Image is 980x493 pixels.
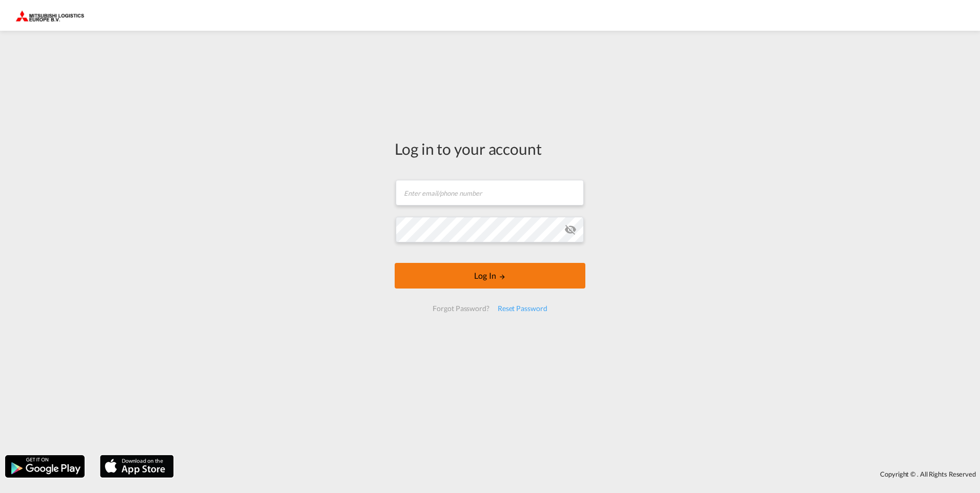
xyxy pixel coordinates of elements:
div: Forgot Password? [428,299,493,318]
div: Copyright © . All Rights Reserved [179,465,980,483]
img: apple.png [99,454,175,479]
input: Enter email/phone number [396,180,584,206]
img: 0def066002f611f0b450c5c881a5d6ed.png [15,4,85,27]
button: LOGIN [395,263,585,289]
img: google.png [4,454,86,479]
div: Reset Password [494,299,552,318]
div: Log in to your account [395,138,585,159]
md-icon: icon-eye-off [564,223,577,236]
